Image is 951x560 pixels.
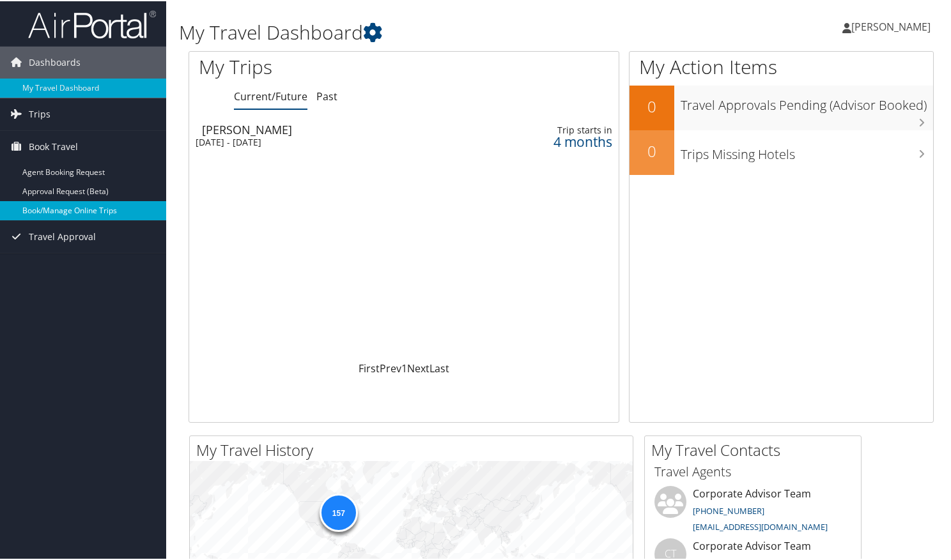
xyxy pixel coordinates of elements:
span: Travel Approval [29,220,96,252]
h3: Travel Agents [654,462,851,480]
a: [PHONE_NUMBER] [693,504,764,515]
h1: My Travel Dashboard [179,18,688,45]
a: 0Travel Approvals Pending (Advisor Booked) [630,84,933,129]
h3: Travel Approvals Pending (Advisor Booked) [681,89,933,113]
a: Prev [380,360,401,374]
div: 4 months [507,135,612,146]
h1: My Action Items [630,52,933,79]
span: [PERSON_NAME] [851,19,931,33]
a: Past [316,88,337,102]
a: Last [429,360,449,374]
span: Trips [29,97,50,129]
a: 0Trips Missing Hotels [630,129,933,174]
a: [PERSON_NAME] [842,6,943,45]
h1: My Trips [199,52,430,79]
img: airportal-logo.png [28,8,156,38]
li: Corporate Advisor Team [648,485,858,537]
a: 1 [401,360,407,374]
h2: My Travel History [196,438,633,460]
a: First [359,360,380,374]
div: 157 [319,492,357,531]
a: [EMAIL_ADDRESS][DOMAIN_NAME] [693,520,828,531]
a: Current/Future [234,88,307,102]
h2: 0 [630,95,674,116]
span: Book Travel [29,130,78,162]
h2: 0 [630,139,674,161]
h2: My Travel Contacts [651,438,861,460]
span: Dashboards [29,45,81,77]
h3: Trips Missing Hotels [681,138,933,162]
a: Next [407,360,429,374]
div: [PERSON_NAME] [202,123,465,134]
div: [DATE] - [DATE] [196,135,459,147]
div: Trip starts in [507,123,612,135]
